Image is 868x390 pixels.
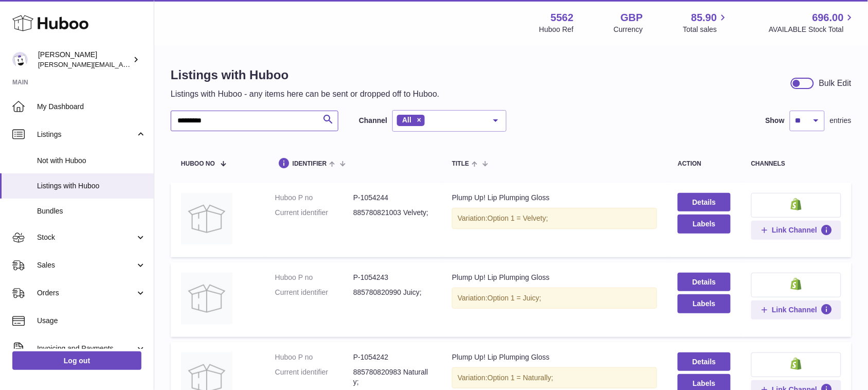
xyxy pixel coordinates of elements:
strong: 5562 [551,11,574,25]
dd: P-1054243 [353,273,431,282]
img: Plump Up! Lip Plumping Gloss [181,273,232,324]
a: Details [678,273,730,291]
div: Currency [614,25,643,34]
span: My Dashboard [37,102,146,112]
label: Show [766,116,785,126]
div: Variation: [452,367,657,388]
div: Plump Up! Lip Plumping Gloss [452,273,657,282]
dd: P-1054244 [353,193,431,203]
span: entries [830,116,852,126]
span: Total sales [683,25,729,34]
span: Link Channel [772,225,817,235]
p: Listings with Huboo - any items here can be sent or dropped off to Huboo. [171,88,440,100]
span: Option 1 = Velvety; [487,214,548,222]
dd: 885780820983 Naturally; [353,367,431,387]
span: Sales [37,260,135,270]
img: shopify-small.png [791,198,802,210]
span: Huboo no [181,161,215,167]
div: channels [751,161,841,167]
span: Listings [37,130,135,139]
h1: Listings with Huboo [171,67,440,83]
button: Labels [678,294,730,313]
span: Bundles [37,206,146,216]
img: shopify-small.png [791,278,802,290]
span: [PERSON_NAME][EMAIL_ADDRESS][DOMAIN_NAME] [38,60,206,68]
button: Link Channel [751,300,841,319]
img: ketan@vasanticosmetics.com [12,52,28,67]
img: shopify-small.png [791,358,802,370]
div: Plump Up! Lip Plumping Gloss [452,352,657,362]
span: 696.00 [812,11,844,25]
div: Huboo Ref [539,25,574,34]
span: 85.90 [691,11,717,25]
dt: Current identifier [275,208,353,218]
dd: P-1054242 [353,352,431,362]
span: Option 1 = Naturally; [487,374,553,382]
div: action [678,161,730,167]
span: AVAILABLE Stock Total [769,25,856,34]
dt: Huboo P no [275,193,353,203]
span: Not with Huboo [37,156,146,166]
a: 696.00 AVAILABLE Stock Total [769,11,856,34]
a: Details [678,352,730,371]
dd: 885780821003 Velvety; [353,208,431,218]
button: Labels [678,215,730,233]
a: 85.90 Total sales [683,11,729,34]
div: Variation: [452,208,657,229]
div: [PERSON_NAME] [38,50,131,69]
span: title [452,161,469,167]
strong: GBP [621,11,643,25]
div: Variation: [452,288,657,309]
span: Link Channel [772,305,817,314]
div: Plump Up! Lip Plumping Gloss [452,193,657,203]
dt: Current identifier [275,288,353,297]
dd: 885780820990 Juicy; [353,288,431,297]
span: All [402,116,411,124]
span: identifier [293,161,327,167]
a: Log out [12,351,141,370]
span: Stock [37,233,135,242]
span: Listings with Huboo [37,181,146,191]
dt: Current identifier [275,367,353,387]
img: Plump Up! Lip Plumping Gloss [181,193,232,244]
dt: Huboo P no [275,273,353,282]
span: Usage [37,316,146,326]
span: Option 1 = Juicy; [487,294,541,302]
div: Bulk Edit [819,78,852,89]
span: Orders [37,288,135,298]
button: Link Channel [751,221,841,239]
label: Channel [359,116,387,126]
a: Details [678,193,730,211]
dt: Huboo P no [275,352,353,362]
span: Invoicing and Payments [37,344,135,353]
